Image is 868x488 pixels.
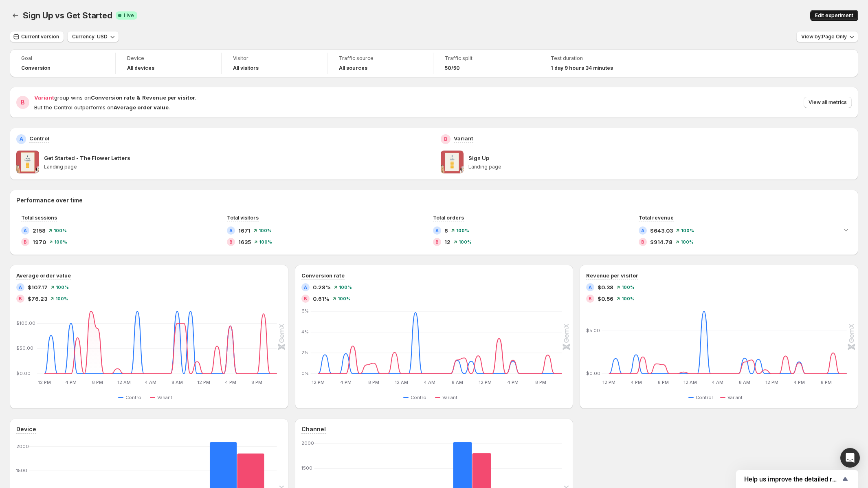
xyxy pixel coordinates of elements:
span: Total sessions [21,215,57,221]
button: Back [10,10,21,21]
text: 12 AM [395,379,408,385]
span: Current version [21,33,59,40]
p: Control [29,134,49,142]
a: VisitorAll visitors [233,54,316,72]
span: Currency: USD [72,33,108,40]
span: Traffic split [445,55,527,62]
span: 100 % [681,228,694,233]
button: Currency: USD [67,31,119,42]
button: Control [688,393,716,402]
a: DeviceAll devices [127,54,210,72]
span: But the Control outperforms on . [34,104,170,111]
a: GoalConversion [21,54,104,72]
span: $0.38 [598,283,613,291]
span: $914.78 [650,238,672,246]
span: Variant [727,394,743,401]
strong: Average order value [114,104,169,111]
button: Control [403,393,431,402]
span: Control [125,394,143,401]
span: Visitor [233,55,316,62]
span: 6 [444,226,448,235]
span: Conversion [21,65,51,71]
span: Variant [442,394,457,401]
h2: B [229,240,233,244]
text: 2000 [301,440,314,446]
text: 4% [301,329,309,335]
span: Device [127,55,210,62]
text: 6% [301,308,309,314]
span: $107.17 [28,283,48,291]
h2: A [435,228,439,233]
span: 100 % [259,228,272,233]
span: 12 [444,238,450,246]
span: $76.23 [28,295,47,303]
span: 0.28% [313,283,331,291]
span: Total revenue [639,215,674,221]
text: 4 PM [631,379,642,385]
text: 1500 [16,468,27,473]
text: 8 PM [368,379,379,385]
h2: A [641,228,644,233]
p: Landing page [44,164,427,170]
h2: A [589,285,592,290]
button: Variant [720,393,746,402]
text: 8 AM [452,379,463,385]
h2: B [24,240,27,244]
button: View by:Page Only [796,31,858,42]
h3: Device [16,425,36,433]
span: 1635 [238,238,251,246]
text: 12 AM [117,379,131,385]
h2: B [444,136,447,142]
span: Variant [34,94,54,101]
h2: Performance over time [16,196,852,204]
text: 12 PM [197,379,210,385]
strong: & [136,94,141,101]
span: 50/50 [445,65,460,71]
span: $0.56 [598,295,613,303]
text: 12 AM [684,379,697,385]
span: Test duration [551,55,634,62]
h4: All devices [127,65,154,71]
div: Open Intercom Messenger [840,448,860,468]
span: 100 % [456,228,469,233]
h2: B [304,296,307,301]
span: Edit experiment [815,12,853,19]
span: group wins on . [34,94,196,101]
text: 8 PM [821,379,832,385]
text: 4 AM [145,379,156,385]
span: 100 % [459,240,472,244]
text: $5.00 [586,328,600,333]
span: 100 % [54,228,67,233]
text: 8 PM [251,379,262,385]
text: 4 AM [712,379,724,385]
span: 100 % [259,240,272,244]
text: 8 PM [92,379,103,385]
text: 12 PM [311,379,324,385]
span: Help us improve the detailed report for A/B campaigns [744,475,840,483]
h4: All sources [339,65,367,71]
span: Sign Up vs Get Started [23,11,112,20]
h2: B [21,98,25,106]
h2: B [641,240,644,244]
span: Variant [157,394,172,401]
text: $0.00 [16,370,31,376]
text: 8 PM [535,379,546,385]
text: 12 PM [38,379,51,385]
text: 2000 [16,444,29,449]
h3: Channel [301,425,326,433]
span: 1970 [33,238,46,246]
span: Live [124,12,134,19]
text: 8 AM [739,379,751,385]
text: 4 PM [225,379,236,385]
text: $50.00 [16,345,33,351]
button: Variant [435,393,461,402]
a: Traffic sourceAll sources [339,54,422,72]
text: $100.00 [16,320,35,326]
text: 8 PM [658,379,669,385]
h2: A [19,285,22,290]
text: 4 PM [793,379,805,385]
h3: Conversion rate [301,271,345,279]
text: 4 PM [340,379,352,385]
h2: B [435,240,439,244]
span: Total orders [433,215,464,221]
